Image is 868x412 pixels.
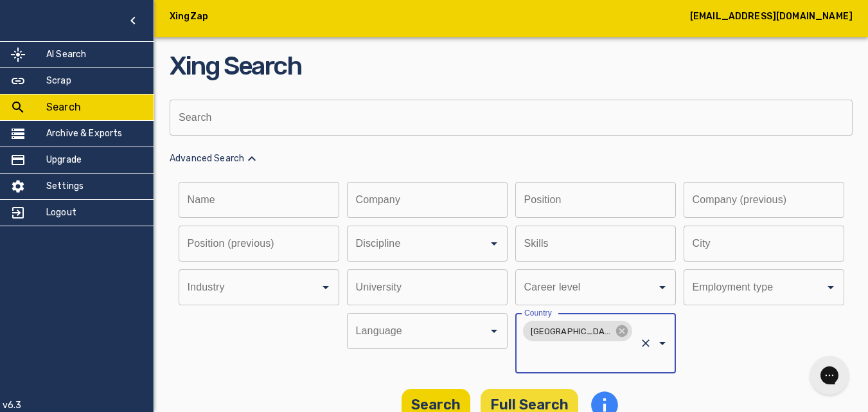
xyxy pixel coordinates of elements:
h5: Settings [46,180,84,193]
h5: Search [46,100,81,115]
input: Language [353,319,466,343]
h5: Upgrade [46,154,82,166]
h2: Xing Search [170,48,853,84]
input: University [347,269,499,305]
div: [GEOGRAPHIC_DATA] [523,321,632,341]
button: Open [485,322,503,340]
input: Industry [184,275,297,300]
input: Employment type [689,275,802,300]
span: [GEOGRAPHIC_DATA] [523,325,619,337]
input: Position (previous) [179,226,330,262]
h5: [EMAIL_ADDRESS][DOMAIN_NAME] [690,10,853,23]
input: Search [170,100,844,136]
iframe: Gorgias live chat messenger [804,352,855,399]
button: Open [653,334,671,352]
h5: Scrap [46,75,71,87]
button: Open [485,235,503,253]
input: Company [347,182,499,218]
h5: Logout [46,206,76,219]
h5: AI Search [46,48,86,61]
button: Open [653,278,671,296]
button: Open [317,278,335,296]
input: Discipline [353,231,466,256]
input: Career level [521,275,634,300]
input: Skills [515,226,667,262]
input: Name [179,182,330,218]
h5: Archive & Exports [46,127,123,140]
input: Position [515,182,667,218]
input: City [684,226,835,262]
h5: XingZap [170,10,208,23]
p: Advanced Search [170,151,853,166]
button: Clear [637,334,655,352]
button: Open [822,278,840,296]
p: v6.3 [3,399,22,412]
input: Company (previous) [684,182,835,218]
